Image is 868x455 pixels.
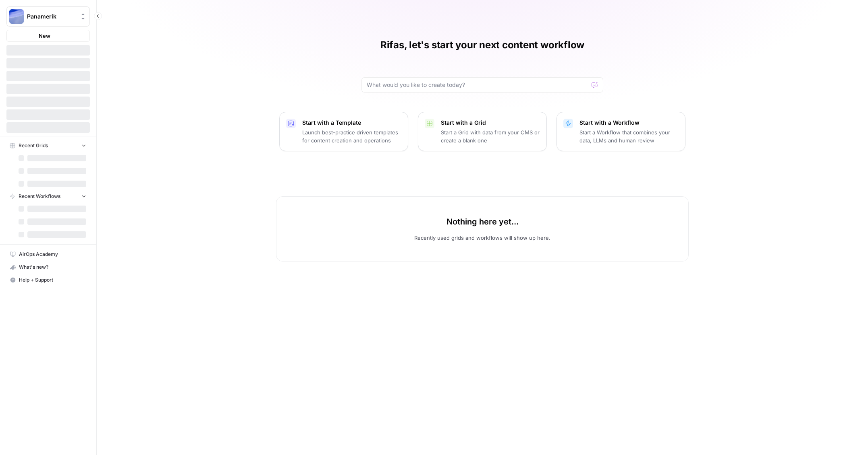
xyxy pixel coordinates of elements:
button: Workspace: Panamerik [6,6,90,27]
p: Start a Workflow that combines your data, LLMs and human review [579,128,679,144]
span: Panamerik [27,12,76,21]
span: New [39,32,50,40]
button: Start with a GridStart a Grid with data from your CMS or create a blank one [418,112,547,151]
button: Start with a TemplateLaunch best-practice driven templates for content creation and operations [279,112,408,151]
button: What's new? [6,261,90,274]
p: Start with a Workflow [579,119,679,127]
p: Recently used grids and workflows will show up here. [414,234,550,242]
span: AirOps Academy [19,251,86,258]
p: Start a Grid with data from your CMS or create a blank one [441,128,540,144]
button: Start with a WorkflowStart a Workflow that combines your data, LLMs and human review [557,112,685,151]
img: Panamerik Logo [9,9,24,24]
div: What's new? [7,261,89,273]
span: Recent Grids [19,142,48,149]
span: Help + Support [19,276,86,284]
a: AirOps Academy [6,248,90,261]
input: What would you like to create today? [367,81,588,89]
button: Recent Grids [6,140,90,152]
button: Recent Workflows [6,190,90,202]
span: Recent Workflows [19,193,60,200]
h1: Rifas, let's start your next content workflow [380,39,584,51]
p: Nothing here yet... [446,216,519,227]
button: Help + Support [6,274,90,286]
p: Start with a Grid [441,119,540,127]
p: Start with a Template [302,119,401,127]
p: Launch best-practice driven templates for content creation and operations [302,128,401,144]
button: New [6,30,90,42]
